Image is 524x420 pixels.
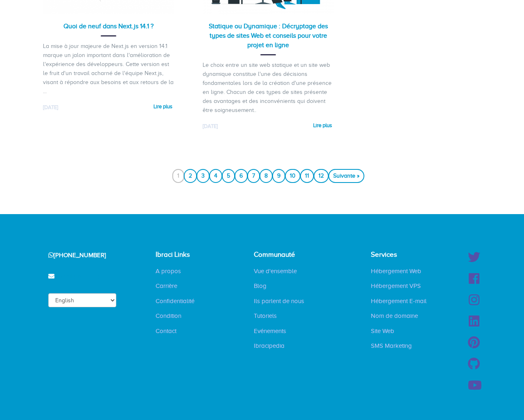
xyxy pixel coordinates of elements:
iframe: Drift Widget Chat Controller [483,379,514,410]
a: Ibracipedia [248,342,291,350]
a: Site Web [365,327,400,335]
a: 5 [222,169,235,183]
a: A propos [149,267,187,275]
a: Statique ou Dynamique : Décryptage des types de sites Web et conseils pour votre projet en ligne [209,23,328,49]
a: 4 [209,169,222,183]
a: Quoi de neuf dans Next.js 14.1 ? [63,23,154,30]
a: 10 [285,169,300,183]
a: 9 [272,169,285,183]
h4: Communauté [254,251,310,259]
a: Lire plus [154,101,172,113]
a: Nom de domaine [365,312,424,320]
a: 12 [314,169,329,183]
div: [DATE] [203,123,268,130]
a: Blog [248,282,273,290]
a: 11 [300,169,314,183]
a: SMS Marketing [365,342,418,350]
div: La mise à jour majeure de Next.js en version 14.1 marque un jalon important dans l'amélioration d... [43,42,174,96]
span: 1 [172,169,184,183]
a: Contact [149,327,183,335]
a: Lire plus [313,120,332,132]
a: 2 [184,169,197,183]
div: Le choix entre un site web statique et un site web dynamique constitue l'une des décisions fondam... [203,61,334,115]
a: Carrière [149,282,183,290]
a: 7 [247,169,260,183]
a: 8 [260,169,273,183]
div: [PHONE_NUMBER] [38,245,116,266]
a: Suivante » [328,169,364,183]
a: 6 [235,169,248,183]
a: Vue d'ensemble [248,267,303,275]
h4: Services [371,251,433,259]
a: Hébergement Web [365,267,427,275]
a: Confidentialité [149,297,201,305]
div: [DATE] [43,104,108,112]
a: Condition [149,312,187,320]
a: 3 [196,169,210,183]
a: [email protected] [56,273,102,280]
a: Ils parlent de nous [248,297,310,305]
a: Tutoriels [248,312,283,320]
a: Hébergement E-mail [365,297,433,305]
a: Evénements [248,327,292,335]
h4: Ibraci Links [156,251,209,259]
a: Hébergement VPS [365,282,427,290]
